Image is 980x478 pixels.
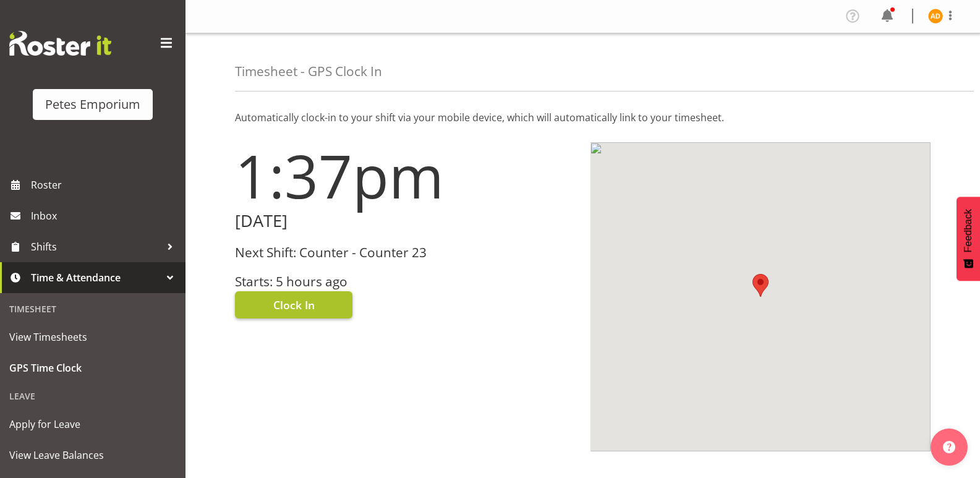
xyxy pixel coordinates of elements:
div: Timesheet [3,296,182,322]
h3: Next Shift: Counter - Counter 23 [235,245,576,260]
h1: 1:37pm [235,142,576,209]
button: Feedback - Show survey [957,197,980,281]
a: View Leave Balances [3,440,182,471]
h2: [DATE] [235,211,576,231]
a: GPS Time Clock [3,352,182,383]
span: Apply for Leave [9,415,176,433]
img: help-xxl-2.png [943,441,955,453]
h4: Timesheet - GPS Clock In [235,64,382,79]
div: Petes Emporium [45,95,140,114]
span: Shifts [31,237,161,256]
h3: Starts: 5 hours ago [235,275,576,289]
button: Clock In [235,291,352,318]
span: Feedback [963,209,974,252]
span: Roster [31,176,179,194]
span: GPS Time Clock [9,359,176,377]
span: View Leave Balances [9,446,176,464]
span: Inbox [31,207,179,225]
span: Time & Attendance [31,268,161,287]
img: Rosterit website logo [9,31,111,56]
a: Apply for Leave [3,409,182,440]
p: Automatically clock-in to your shift via your mobile device, which will automatically link to you... [235,110,931,125]
span: View Timesheets [9,328,176,346]
a: View Timesheets [3,322,182,352]
span: Clock In [273,297,315,313]
div: Leave [3,383,182,409]
img: amelia-denz7002.jpg [928,9,943,23]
